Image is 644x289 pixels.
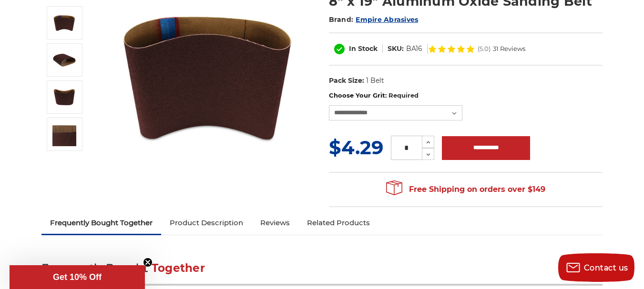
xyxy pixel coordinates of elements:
a: Product Description [161,212,252,233]
a: Related Products [298,212,378,233]
span: Get 10% Off [53,272,102,282]
dt: Pack Size: [329,76,364,86]
dd: 1 Belt [366,76,384,86]
a: Empire Abrasives [356,15,418,24]
a: Frequently Bought Together [41,212,161,233]
span: (5.0) [478,46,491,52]
span: Together [152,261,205,275]
small: Required [388,91,419,99]
label: Choose Your Grit: [329,91,603,100]
button: Contact us [558,253,634,282]
dt: SKU: [388,44,404,54]
span: Free Shipping on orders over $149 [386,180,545,199]
div: Get 10% OffClose teaser [10,265,145,289]
a: Reviews [252,212,298,233]
button: Close teaser [143,258,153,267]
img: 8" x 19" Aluminum Oxide Sanding Belt [52,122,76,146]
span: Contact us [584,263,628,272]
img: ez8 drum sander belt [52,48,76,72]
span: 31 Reviews [493,46,525,52]
img: 8" x 19" Drum Sander Belt [52,85,76,109]
span: Brand: [329,15,354,24]
span: In Stock [349,44,378,53]
span: Frequently Bought [41,261,148,275]
dd: BA16 [406,44,422,54]
img: aluminum oxide 8x19 sanding belt [52,11,76,35]
span: $4.29 [329,136,383,159]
